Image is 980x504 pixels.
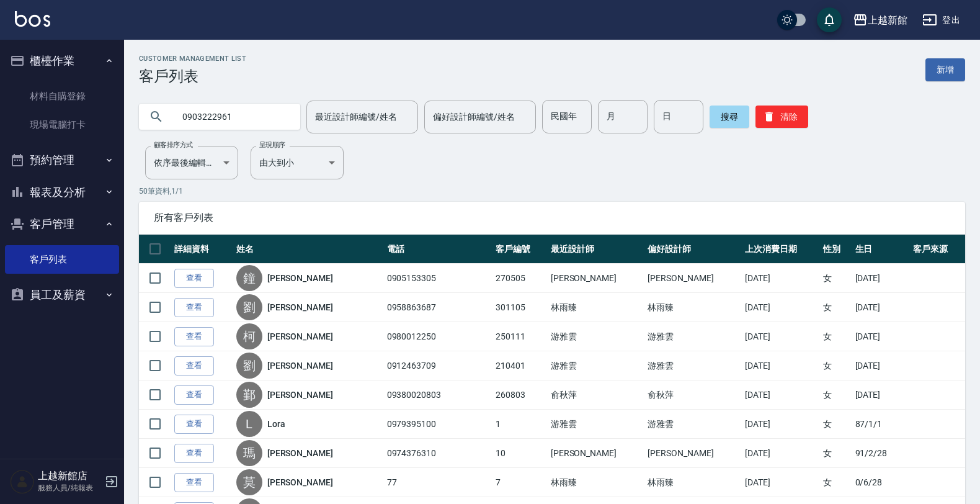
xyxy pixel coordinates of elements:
[852,468,911,497] td: 0/6/28
[236,469,262,495] div: 莫
[492,439,548,468] td: 10
[174,298,214,317] a: 查看
[492,380,548,410] td: 260803
[236,411,262,437] div: L
[384,468,492,497] td: 77
[644,293,742,322] td: 林雨臻
[820,380,852,410] td: 女
[917,9,965,32] button: 登出
[644,322,742,351] td: 游雅雲
[868,12,907,28] div: 上越新館
[384,439,492,468] td: 0974376310
[492,235,548,264] th: 客戶編號
[5,279,119,311] button: 員工及薪資
[852,410,911,439] td: 87/1/1
[910,235,965,264] th: 客戶來源
[492,468,548,497] td: 7
[174,444,214,463] a: 查看
[820,410,852,439] td: 女
[259,140,285,150] label: 呈現順序
[848,7,912,33] button: 上越新館
[852,322,911,351] td: [DATE]
[5,208,119,240] button: 客戶管理
[742,293,820,322] td: [DATE]
[492,293,548,322] td: 301105
[384,293,492,322] td: 0958863687
[236,353,262,379] div: 劉
[267,301,333,313] a: [PERSON_NAME]
[852,293,911,322] td: [DATE]
[644,468,742,497] td: 林雨臻
[644,235,742,264] th: 偏好設計師
[644,351,742,380] td: 游雅雲
[384,235,492,264] th: 電話
[171,235,233,264] th: 詳細資料
[267,359,333,372] a: [PERSON_NAME]
[15,11,50,27] img: Logo
[174,473,214,492] a: 查看
[174,269,214,288] a: 查看
[548,439,645,468] td: [PERSON_NAME]
[154,140,193,150] label: 顧客排序方式
[755,106,808,128] button: 清除
[548,380,645,410] td: 俞秋萍
[925,58,965,81] a: 新增
[548,322,645,351] td: 游雅雲
[174,100,290,133] input: 搜尋關鍵字
[236,382,262,408] div: 鄞
[236,294,262,320] div: 劉
[267,447,333,459] a: [PERSON_NAME]
[10,469,35,494] img: Person
[5,110,119,139] a: 現場電腦打卡
[384,264,492,293] td: 0905153305
[384,380,492,410] td: 09380020803
[820,235,852,264] th: 性別
[742,410,820,439] td: [DATE]
[139,68,246,85] h3: 客戶列表
[267,476,333,488] a: [PERSON_NAME]
[548,351,645,380] td: 游雅雲
[820,439,852,468] td: 女
[644,439,742,468] td: [PERSON_NAME]
[548,410,645,439] td: 游雅雲
[38,470,101,482] h5: 上越新館店
[139,55,246,63] h2: Customer Management List
[820,351,852,380] td: 女
[742,468,820,497] td: [DATE]
[852,380,911,410] td: [DATE]
[548,468,645,497] td: 林雨臻
[174,385,214,405] a: 查看
[267,389,333,401] a: [PERSON_NAME]
[820,293,852,322] td: 女
[5,176,119,209] button: 報表及分析
[174,415,214,434] a: 查看
[742,439,820,468] td: [DATE]
[742,322,820,351] td: [DATE]
[236,265,262,291] div: 鐘
[251,146,344,179] div: 由大到小
[267,330,333,343] a: [PERSON_NAME]
[233,235,384,264] th: 姓名
[492,351,548,380] td: 210401
[492,264,548,293] td: 270505
[548,293,645,322] td: 林雨臻
[548,264,645,293] td: [PERSON_NAME]
[820,264,852,293] td: 女
[492,410,548,439] td: 1
[5,45,119,77] button: 櫃檯作業
[267,272,333,284] a: [PERSON_NAME]
[5,144,119,176] button: 預約管理
[852,439,911,468] td: 91/2/28
[742,235,820,264] th: 上次消費日期
[174,327,214,346] a: 查看
[267,418,285,430] a: Lora
[852,351,911,380] td: [DATE]
[548,235,645,264] th: 最近設計師
[384,322,492,351] td: 0980012250
[5,245,119,274] a: 客戶列表
[145,146,238,179] div: 依序最後編輯時間
[236,440,262,466] div: 瑪
[817,7,842,32] button: save
[38,482,101,493] p: 服務人員/純報表
[384,410,492,439] td: 0979395100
